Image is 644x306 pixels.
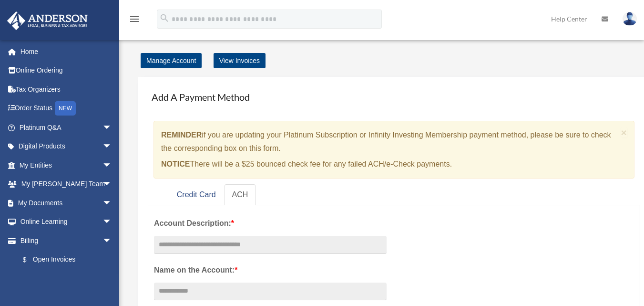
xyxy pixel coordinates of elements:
span: arrow_drop_down [102,137,122,157]
i: menu [129,13,140,25]
a: My [PERSON_NAME] Teamarrow_drop_down [7,175,126,194]
p: There will be a $25 bounced check fee for any failed ACH/e-Check payments. [161,158,617,171]
img: User Pic [623,12,637,26]
a: Manage Account [141,53,202,68]
span: arrow_drop_down [102,175,122,194]
span: × [621,127,627,138]
a: Platinum Q&Aarrow_drop_down [7,118,126,137]
span: arrow_drop_down [102,156,122,175]
h4: Add A Payment Method [148,86,640,107]
span: arrow_drop_down [102,193,122,213]
span: arrow_drop_down [102,118,122,137]
span: arrow_drop_down [102,231,122,251]
a: My Documentsarrow_drop_down [7,193,126,212]
a: ACH [225,184,256,206]
div: if you are updating your Platinum Subscription or Infinity Investing Membership payment method, p... [153,121,634,179]
a: Digital Productsarrow_drop_down [7,137,126,156]
a: $Open Invoices [13,250,126,270]
a: View Invoices [214,53,266,68]
div: NEW [55,101,76,116]
label: Account Description: [154,217,387,230]
label: Name on the Account: [154,264,387,277]
a: menu [129,17,140,25]
a: Tax Organizers [7,80,126,99]
a: Online Learningarrow_drop_down [7,212,126,232]
a: Credit Card [169,184,224,206]
span: arrow_drop_down [102,212,122,232]
a: Order StatusNEW [7,99,126,118]
a: Home [7,42,126,61]
strong: REMINDER [161,131,202,139]
a: Past Invoices [13,269,126,288]
a: My Entitiesarrow_drop_down [7,156,126,175]
button: Close [621,127,627,137]
img: Anderson Advisors Platinum Portal [4,11,91,30]
a: Billingarrow_drop_down [7,231,126,250]
a: Online Ordering [7,61,126,80]
i: search [159,13,170,23]
strong: NOTICE [161,160,190,168]
span: $ [28,254,33,266]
